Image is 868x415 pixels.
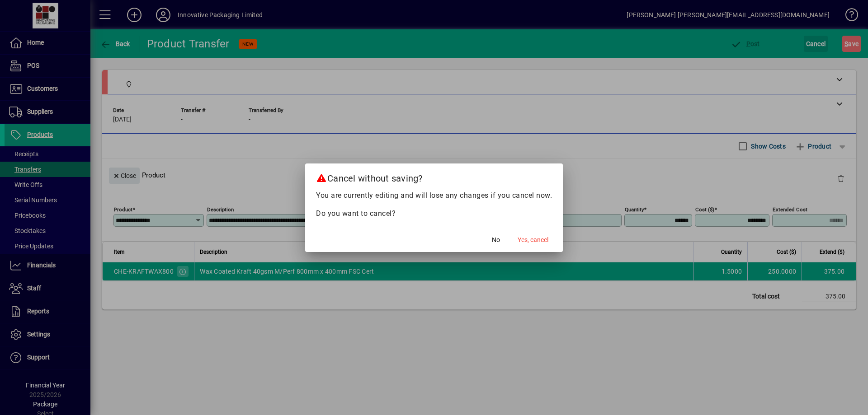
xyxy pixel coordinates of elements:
[316,208,552,219] p: Do you want to cancel?
[514,232,552,248] button: Yes, cancel
[481,232,510,248] button: No
[518,235,548,245] span: Yes, cancel
[305,163,563,190] h2: Cancel without saving?
[316,190,552,201] p: You are currently editing and will lose any changes if you cancel now.
[492,235,500,245] span: No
